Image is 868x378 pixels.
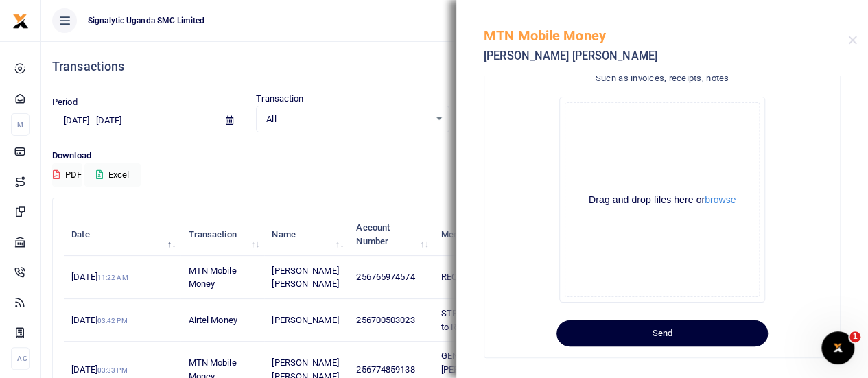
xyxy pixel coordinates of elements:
th: Transaction: activate to sort column ascending [180,213,264,256]
h5: [PERSON_NAME] [PERSON_NAME] [484,49,848,63]
h4: Transactions [52,59,857,74]
span: MTN Mobile Money [189,265,237,290]
th: Date: activate to sort column descending [64,213,180,256]
iframe: Intercom live chat [821,331,854,364]
span: 256700503023 [356,315,414,325]
input: select period [52,109,215,132]
label: Period [52,95,78,109]
span: [PERSON_NAME] [PERSON_NAME] [272,265,338,290]
h5: MTN Mobile Money [484,27,848,44]
span: [DATE] [71,272,128,282]
th: Name: activate to sort column ascending [264,213,349,256]
button: Send [556,320,768,346]
li: Ac [11,347,30,370]
div: Drag and drop files here or [565,193,759,206]
span: [DATE] [71,364,127,375]
label: Transaction [256,92,303,106]
div: File Uploader [559,97,765,303]
span: All [266,113,429,126]
th: Memo: activate to sort column ascending [434,213,547,256]
span: Signalytic Uganda SMC Limited [82,14,210,27]
h4: Such as invoices, receipts, notes [501,71,823,86]
span: 1 [849,331,860,342]
th: Account Number: activate to sort column ascending [349,213,434,256]
small: 03:42 PM [97,317,128,324]
small: 03:33 PM [97,366,128,374]
button: browse [705,195,736,204]
img: logo-small [12,13,29,29]
span: [DATE] [71,315,127,325]
span: STRMAI TSP Transport to REQSN00105 [441,308,533,332]
li: M [11,113,30,136]
span: Airtel Money [189,315,237,325]
span: 256765974574 [356,272,414,282]
span: REQSN00116 GEN [441,272,513,282]
p: Download [52,149,857,163]
button: Excel [84,163,141,187]
span: [PERSON_NAME] [272,315,338,325]
small: 11:22 AM [97,274,128,281]
button: Close [848,36,857,45]
button: PDF [52,163,82,187]
a: logo-small logo-large logo-large [12,15,29,25]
